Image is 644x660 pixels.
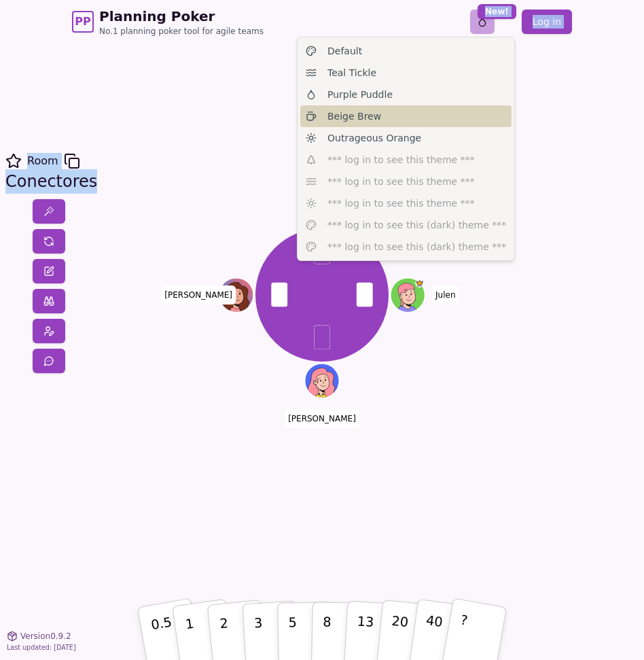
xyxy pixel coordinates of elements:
[327,131,421,145] span: Outrageous Orange
[327,88,393,101] span: Purple Puddle
[327,66,376,80] span: Teal Tickle
[327,109,381,123] span: Beige Brew
[327,44,362,58] span: Default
